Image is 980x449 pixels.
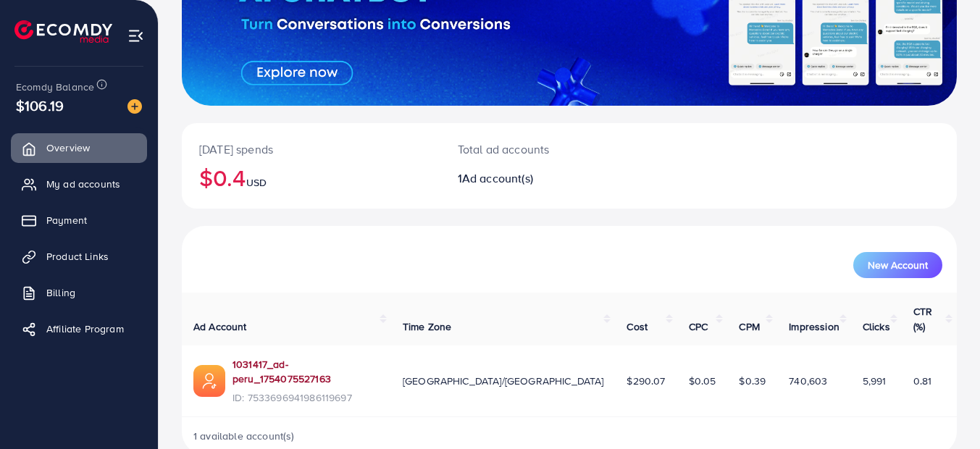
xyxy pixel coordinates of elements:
a: Billing [11,278,147,307]
span: $106.19 [16,95,64,116]
span: USD [246,175,267,190]
span: Cost [627,319,648,334]
span: Overview [46,140,90,155]
span: Ad Account [193,319,247,334]
span: Payment [46,213,87,227]
p: [DATE] spends [199,140,423,158]
a: 1031417_ad-peru_1754075527163 [233,357,380,387]
span: My ad accounts [46,177,120,191]
span: CPM [739,319,759,334]
iframe: Chat [918,384,969,438]
img: menu [127,28,144,44]
h2: $0.4 [199,164,423,191]
span: $290.07 [627,374,665,388]
span: Impression [789,319,839,334]
span: Ecomdy Balance [16,80,94,94]
span: CPC [689,319,708,334]
span: $0.05 [689,374,716,388]
span: ID: 7533696941986119697 [233,390,380,405]
a: Payment [11,206,147,235]
span: [GEOGRAPHIC_DATA]/[GEOGRAPHIC_DATA] [403,374,604,388]
a: Affiliate Program [11,314,147,343]
span: $0.39 [739,374,766,388]
span: Time Zone [403,319,451,334]
span: 0.81 [913,374,932,388]
span: Product Links [46,249,109,264]
span: Ad account(s) [462,170,533,186]
span: 740,603 [789,374,827,388]
img: logo [14,20,112,43]
span: Affiliate Program [46,322,124,336]
p: Total ad accounts [458,140,617,158]
span: Clicks [863,319,890,334]
h2: 1 [458,172,617,185]
span: 1 available account(s) [193,429,295,443]
a: Overview [11,133,147,162]
button: New Account [853,252,942,278]
span: CTR (%) [913,304,932,333]
span: 5,991 [863,374,887,388]
span: New Account [868,260,928,270]
a: My ad accounts [11,169,147,198]
img: ic-ads-acc.e4c84228.svg [193,365,225,397]
span: Billing [46,285,75,300]
img: image [127,99,142,114]
a: Product Links [11,242,147,271]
